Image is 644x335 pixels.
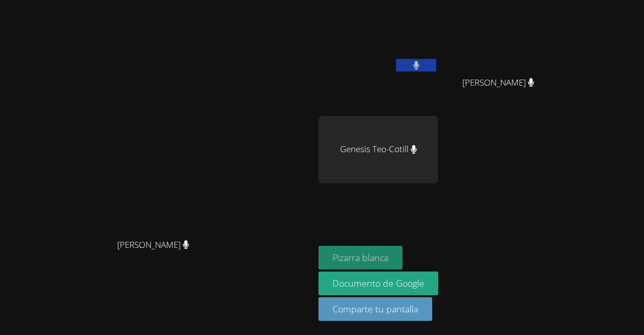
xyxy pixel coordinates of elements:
[333,277,424,289] font: Documento de Google
[462,77,526,88] font: [PERSON_NAME]
[318,272,438,295] a: Documento de Google
[318,297,432,321] button: Comparte tu pantalla
[117,239,181,250] font: [PERSON_NAME]
[318,116,438,183] div: Genesis Teo-Cotill
[333,251,388,263] font: Pizarra blanca
[333,303,418,315] font: Comparte tu pantalla
[318,246,403,270] button: Pizarra blanca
